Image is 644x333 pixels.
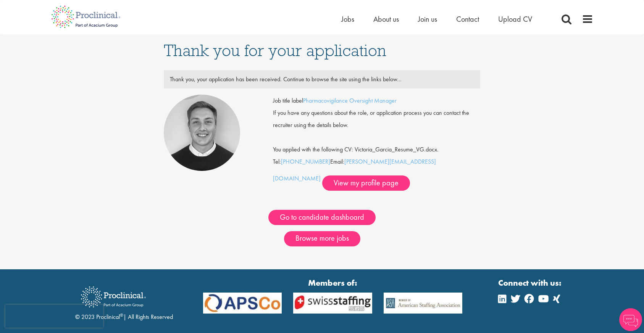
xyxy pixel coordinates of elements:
div: © 2023 Proclinical | All Rights Reserved [75,281,173,322]
a: [PERSON_NAME][EMAIL_ADDRESS][DOMAIN_NAME] [273,158,436,182]
strong: Members of: [203,277,463,289]
strong: Connect with us: [498,277,563,289]
div: Job title label [267,95,486,107]
a: Browse more jobs [284,231,360,246]
sup: ® [120,312,123,318]
img: APSCo [378,293,468,314]
img: Proclinical Recruitment [75,281,152,313]
img: APSCo [197,293,288,314]
a: Upload CV [498,14,532,24]
div: Tel: Email: [273,95,480,191]
a: Pharmacovigilance Oversight Manager [303,97,397,105]
img: APSCo [287,293,378,314]
img: Chatbot [619,308,642,331]
a: Join us [418,14,437,24]
a: Jobs [341,14,354,24]
a: Contact [456,14,479,24]
div: Thank you, your application has been received. Continue to browse the site using the links below... [164,73,480,85]
a: View my profile page [322,175,410,191]
a: [PHONE_NUMBER] [281,158,330,166]
span: Thank you for your application [164,40,386,61]
iframe: reCAPTCHA [5,305,103,328]
a: About us [373,14,399,24]
div: You applied with the following CV: Victoria_Garcia_Resume_VG.docx. [267,131,486,156]
div: If you have any questions about the role, or application process you can contact the recruiter us... [267,107,486,131]
a: Go to candidate dashboard [268,210,376,225]
img: Bo Forsen [164,95,240,171]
